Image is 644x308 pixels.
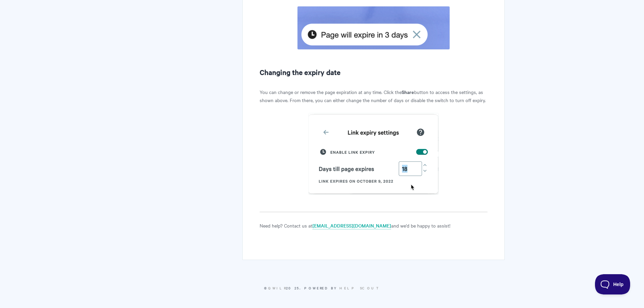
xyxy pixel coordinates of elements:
[260,67,487,77] h2: Changing the expiry date
[260,88,487,104] p: You can change or remove the page expiration at any time. Click the button to access the settings...
[260,221,487,230] p: Need help? Contact us at and we'd be happy to assist!
[402,88,414,95] strong: Share
[304,285,380,290] span: Powered by
[312,222,391,230] a: [EMAIL_ADDRESS][DOMAIN_NAME]
[140,285,505,291] p: © 2025.
[339,285,380,290] a: Help Scout
[595,274,630,294] iframe: Toggle Customer Support
[268,285,286,290] a: Qwilr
